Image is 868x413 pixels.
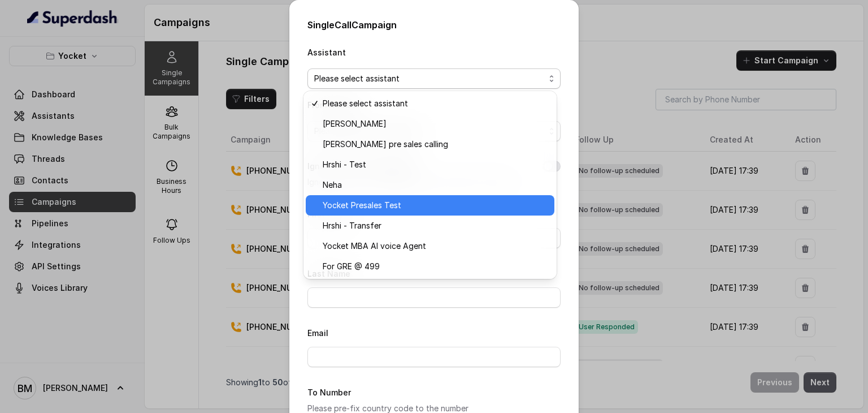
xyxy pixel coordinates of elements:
span: Please select assistant [323,97,548,110]
span: [PERSON_NAME] [323,117,548,131]
span: Neha [323,178,548,192]
span: For GRE @ 499 [323,260,548,273]
span: Hrshi - Transfer [323,219,548,233]
div: Please select assistant [303,91,557,279]
span: Please select assistant [314,72,545,85]
span: Hrshi - Test [323,158,548,171]
span: Yocket MBA AI voice Agent [323,239,548,253]
span: [PERSON_NAME] pre sales calling [323,137,548,151]
span: Yocket Presales Test [323,199,548,212]
button: Please select assistant [307,68,561,89]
